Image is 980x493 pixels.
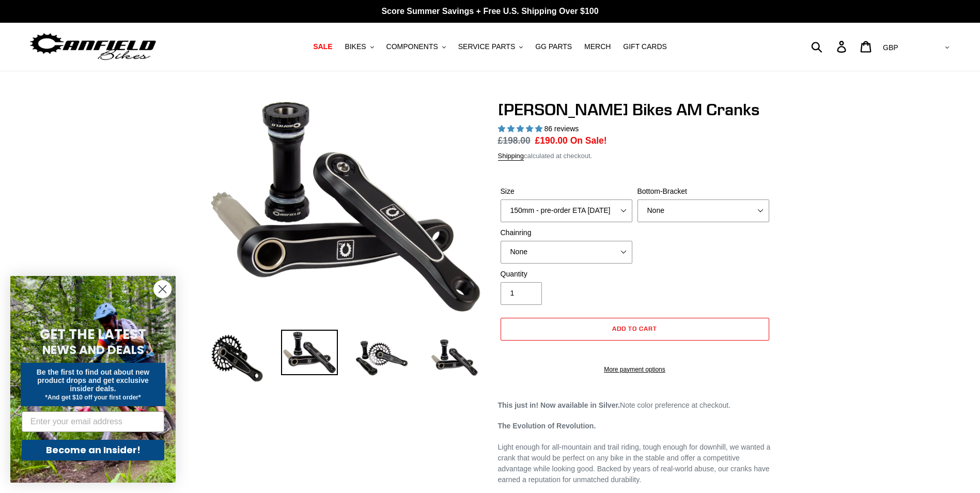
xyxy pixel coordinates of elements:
s: £198.00 [498,135,531,146]
strong: This just in! Now available in Silver. [498,401,620,409]
span: Add to cart [612,325,657,332]
img: Canfield Bikes [28,30,158,63]
a: MERCH [579,40,616,54]
span: *And get $10 off your first order* [45,394,141,401]
span: GIFT CARDS [623,42,667,51]
span: Be the first to find out about new product drops and get exclusive insider deals. [37,368,150,393]
strong: The Evolution of Revolution. [498,422,596,430]
div: calculated at checkout. [498,151,772,161]
input: Search [817,35,843,58]
a: GIFT CARDS [618,40,672,54]
a: More payment options [501,365,769,374]
p: Light enough for all-mountain and trail riding, tough enough for downhill, we wanted a crank that... [498,442,772,485]
label: Chainring [501,227,632,238]
span: 4.97 stars [498,125,545,133]
button: Close dialog [153,280,172,298]
span: SERVICE PARTS [458,42,515,51]
label: Quantity [501,269,632,280]
span: GG PARTS [535,42,572,51]
img: Load image into Gallery viewer, CANFIELD-AM_DH-CRANKS [426,330,483,387]
label: Bottom-Bracket [637,186,769,197]
span: NEWS AND DEALS [42,342,144,358]
button: COMPONENTS [381,40,451,54]
span: MERCH [584,42,611,51]
button: Add to cart [501,318,769,341]
span: BIKES [345,42,366,51]
span: GET THE LATEST [40,325,146,344]
button: SERVICE PARTS [453,40,528,54]
a: SALE [308,40,337,54]
input: Enter your email address [22,411,164,432]
span: 86 reviews [544,125,579,133]
span: £190.00 [535,135,568,146]
span: SALE [313,42,332,51]
a: Shipping [498,152,524,161]
label: Size [501,186,632,197]
a: GG PARTS [530,40,577,54]
button: BIKES [339,40,379,54]
img: Load image into Gallery viewer, Canfield Bikes AM Cranks [353,330,410,387]
h1: [PERSON_NAME] Bikes AM Cranks [498,100,772,119]
p: Note color preference at checkout. [498,400,772,411]
button: Become an Insider! [22,440,164,460]
img: Load image into Gallery viewer, Canfield Bikes AM Cranks [209,330,266,387]
img: Load image into Gallery viewer, Canfield Cranks [281,330,338,375]
span: On Sale! [570,134,607,147]
span: COMPONENTS [386,42,438,51]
